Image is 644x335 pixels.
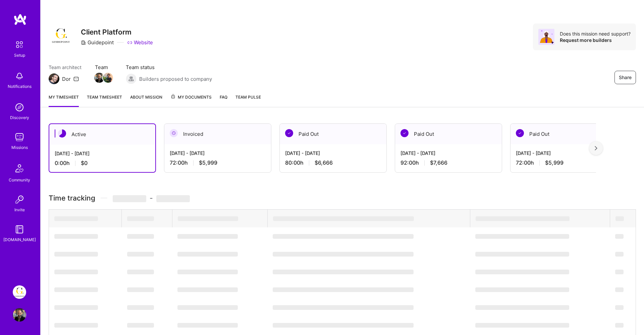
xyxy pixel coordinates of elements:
[55,150,150,157] div: [DATE] - [DATE]
[235,95,261,100] span: Team Pulse
[3,236,36,243] div: [DOMAIN_NAME]
[273,270,414,274] span: ‌
[54,323,98,328] span: ‌
[285,150,381,157] div: [DATE] - [DATE]
[127,252,154,257] span: ‌
[12,38,26,52] img: setup
[170,150,266,157] div: [DATE] - [DATE]
[95,64,112,71] span: Team
[178,216,238,221] span: ‌
[615,216,624,221] span: ‌
[54,287,98,292] span: ‌
[13,13,27,25] img: logo
[49,124,155,145] div: Active
[475,287,569,292] span: ‌
[615,305,624,310] span: ‌
[285,159,381,166] div: 80:00 h
[156,195,190,202] span: ‌
[55,160,150,167] div: 0:00 h
[13,285,26,299] img: Guidepoint: Client Platform
[273,252,414,257] span: ‌
[476,216,570,221] span: ‌
[9,176,30,183] div: Community
[177,323,238,328] span: ‌
[475,234,569,239] span: ‌
[49,25,73,46] img: Company Logo
[113,195,146,202] span: ‌
[516,129,524,137] img: Paid Out
[615,287,624,292] span: ‌
[127,305,154,310] span: ‌
[164,124,271,144] div: Invoiced
[273,323,414,328] span: ‌
[8,83,32,90] div: Notifications
[13,101,26,114] img: discovery
[13,69,26,83] img: bell
[127,287,154,292] span: ‌
[127,216,154,221] span: ‌
[11,144,28,151] div: Missions
[170,94,212,101] span: My Documents
[95,72,104,83] a: Team Member Avatar
[49,64,82,71] span: Team architect
[615,323,624,328] span: ‌
[13,223,26,236] img: guide book
[273,216,414,221] span: ‌
[81,160,88,167] span: $0
[54,216,98,221] span: ‌
[54,270,98,274] span: ‌
[127,270,154,274] span: ‌
[104,72,112,83] a: Team Member Avatar
[475,270,569,274] span: ‌
[516,159,612,166] div: 72:00 h
[199,159,217,166] span: $5,999
[615,252,624,257] span: ‌
[54,252,98,257] span: ‌
[127,39,153,46] a: Website
[10,114,29,121] div: Discovery
[170,94,212,107] a: My Documents
[177,287,238,292] span: ‌
[614,71,636,84] button: Share
[11,285,28,299] a: Guidepoint: Client Platform
[14,52,25,59] div: Setup
[73,76,79,81] i: icon Mail
[49,194,636,202] h3: Time tracking
[94,73,104,83] img: Team Member Avatar
[49,94,79,107] a: My timesheet
[545,159,563,166] span: $5,999
[400,129,409,137] img: Paid Out
[13,193,26,206] img: Invite
[315,159,333,166] span: $6,666
[400,150,496,157] div: [DATE] - [DATE]
[58,129,66,137] img: Active
[177,252,238,257] span: ‌
[619,74,632,81] span: Share
[235,94,261,107] a: Team Pulse
[14,206,25,213] div: Invite
[127,323,154,328] span: ‌
[273,287,414,292] span: ‌
[560,31,631,37] div: Does this mission need support?
[81,28,153,36] h3: Client Platform
[170,129,178,137] img: Invoiced
[54,305,98,310] span: ‌
[430,159,447,166] span: $7,666
[615,234,624,239] span: ‌
[170,159,266,166] div: 72:00 h
[49,73,59,84] img: Team Architect
[516,150,612,157] div: [DATE] - [DATE]
[130,94,162,107] a: About Mission
[11,308,28,322] a: User Avatar
[475,252,569,257] span: ‌
[62,75,71,82] div: Dor
[177,305,238,310] span: ‌
[113,194,190,202] span: -
[13,130,26,144] img: teamwork
[103,73,113,83] img: Team Member Avatar
[177,270,238,274] span: ‌
[273,305,414,310] span: ‌
[87,94,122,107] a: Team timesheet
[595,146,597,151] img: right
[11,160,28,176] img: Community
